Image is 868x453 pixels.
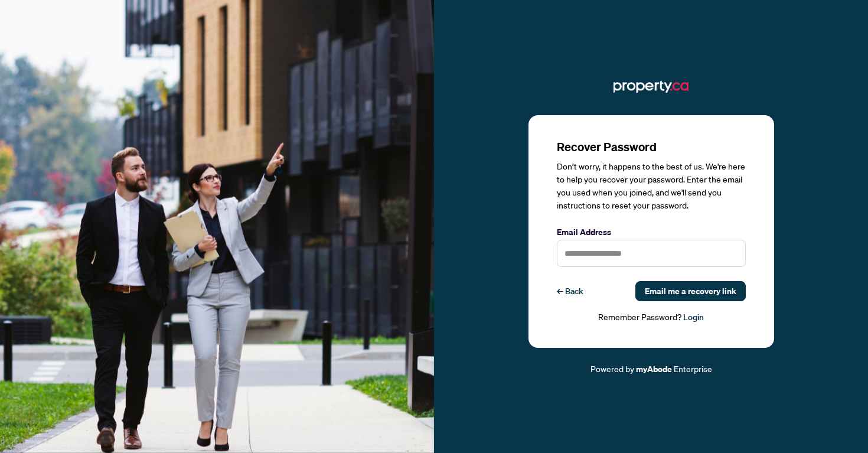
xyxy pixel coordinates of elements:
[557,281,583,301] a: ←Back
[645,282,736,301] span: Email me a recovery link
[635,281,746,301] button: Email me a recovery link
[683,312,704,322] a: Login
[614,77,688,96] img: ma-logo
[557,160,746,212] div: Don’t worry, it happens to the best of us. We're here to help you recover your password. Enter th...
[557,226,746,239] label: Email Address
[557,285,563,298] span: ←
[674,363,712,374] span: Enterprise
[636,363,672,376] a: myAbode
[590,363,634,374] span: Powered by
[557,139,746,155] h3: Recover Password
[557,311,746,324] div: Remember Password?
